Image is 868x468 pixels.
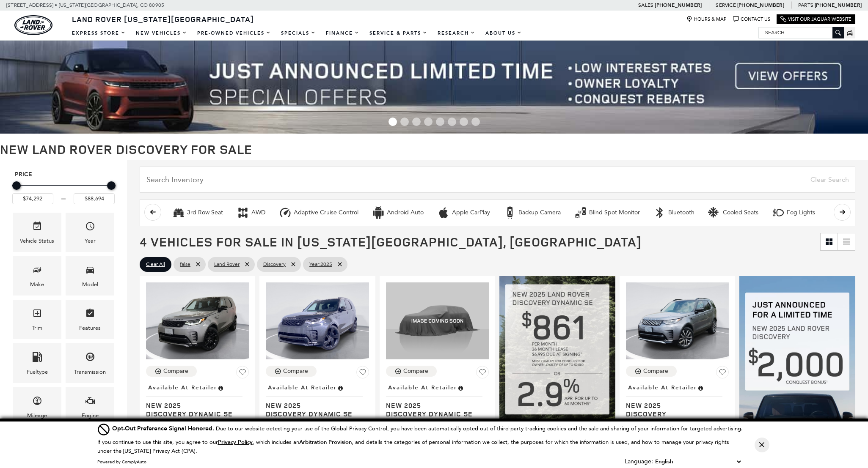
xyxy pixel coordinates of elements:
[626,366,677,377] button: Compare Vehicle
[476,366,489,382] button: Save Vehicle
[626,410,722,427] span: Discovery Metropolitan Edition
[187,209,223,216] div: 3rd Row Seat
[140,233,642,250] span: 4 Vehicles for Sale in [US_STATE][GEOGRAPHIC_DATA], [GEOGRAPHIC_DATA]
[236,366,249,382] button: Save Vehicle
[780,16,851,22] a: Visit Our Jaguar Website
[755,438,769,452] button: Close Button
[6,2,164,8] a: [STREET_ADDRESS] • [US_STATE][GEOGRAPHIC_DATA], CO 80905
[146,410,242,418] span: Discovery Dynamic SE
[13,343,61,383] div: FueltypeFueltype
[400,118,409,126] span: Go to slide 2
[266,401,362,410] span: New 2025
[321,26,364,41] a: Finance
[309,261,320,267] span: Year :
[737,2,784,8] a: [PHONE_NUMBER]
[643,367,668,375] div: Compare
[163,367,188,375] div: Compare
[389,118,397,126] span: Go to slide 1
[448,118,456,126] span: Go to slide 6
[13,300,61,339] div: TrimTrim
[85,394,95,411] span: Engine
[232,204,270,222] button: AWDAWD
[386,401,482,410] span: New 2025
[180,259,190,270] span: false
[626,401,722,410] span: New 2025
[436,118,444,126] span: Go to slide 5
[388,383,457,392] span: Available at Retailer
[14,15,52,35] a: land-rover
[798,2,813,8] span: Parts
[337,383,344,392] span: Vehicle is in stock and ready for immediate delivery. Due to demand, availability is subject to c...
[279,206,292,219] div: Adaptive Cruise Control
[733,16,770,22] a: Contact Us
[283,367,308,375] div: Compare
[12,193,53,204] input: Minimum
[386,410,482,418] span: Discovery Dynamic SE
[146,401,242,410] span: New 2025
[708,206,721,219] div: Cooled Seats
[723,209,758,216] div: Cooled Seats
[74,193,115,204] input: Maximum
[815,2,862,8] a: [PHONE_NUMBER]
[403,367,428,375] div: Compare
[480,26,527,41] a: About Us
[372,206,385,219] div: Android Auto
[74,367,106,377] div: Transmission
[386,366,437,377] button: Compare Vehicle
[471,118,480,126] span: Go to slide 8
[146,259,165,270] span: Clear All
[148,383,217,392] span: Available at Retailer
[12,181,21,190] div: Minimum Price
[85,236,96,246] div: Year
[574,206,587,219] div: Blind Spot Monitor
[217,383,224,392] span: Vehicle is in stock and ready for immediate delivery. Due to demand, availability is subject to c...
[251,209,265,216] div: AWD
[309,259,332,270] span: 2025
[452,209,490,216] div: Apple CarPlay
[268,383,337,392] span: Available at Retailer
[412,118,421,126] span: Go to slide 3
[85,306,95,323] span: Features
[85,350,95,367] span: Transmission
[79,323,101,333] div: Features
[140,167,855,193] input: Search Inventory
[460,118,468,126] span: Go to slide 7
[112,424,743,433] div: Due to our website detecting your use of the Global Privacy Control, you have been automatically ...
[716,2,736,8] span: Service
[668,209,694,216] div: Bluetooth
[13,256,61,296] div: MakeMake
[146,382,249,418] a: Available at RetailerNew 2025Discovery Dynamic SE
[437,206,450,219] div: Apple CarPlay
[829,206,841,219] div: Hands-Free Liftgate
[504,206,516,219] div: Backup Camera
[218,438,253,446] u: Privacy Policy
[263,259,286,270] span: Discovery
[364,26,433,41] a: Service & Parts
[266,410,362,418] span: Discovery Dynamic SE
[686,16,727,22] a: Hours & Map
[266,382,369,418] a: Available at RetailerNew 2025Discovery Dynamic SE
[72,14,254,24] span: Land Rover [US_STATE][GEOGRAPHIC_DATA]
[299,438,352,446] strong: Arbitration Provision
[12,178,115,204] div: Price
[638,2,653,8] span: Sales
[146,366,197,377] button: Compare Vehicle
[628,383,697,392] span: Available at Retailer
[67,14,259,24] a: Land Rover [US_STATE][GEOGRAPHIC_DATA]
[716,366,729,382] button: Save Vehicle
[787,209,815,216] div: Fog Lights
[424,118,433,126] span: Go to slide 4
[386,282,489,360] img: 2025 LAND ROVER Discovery Dynamic SE
[85,263,95,280] span: Model
[192,26,276,41] a: Pre-Owned Vehicles
[27,411,47,420] div: Mileage
[499,204,565,222] button: Backup CameraBackup Camera
[457,383,464,392] span: Vehicle is in stock and ready for immediate delivery. Due to demand, availability is subject to c...
[570,204,645,222] button: Blind Spot MonitorBlind Spot Monitor
[14,15,52,35] img: Land Rover
[386,382,489,418] a: Available at RetailerNew 2025Discovery Dynamic SE
[834,204,851,221] button: scroll right
[146,282,249,360] img: 2025 LAND ROVER Discovery Dynamic SE
[626,382,729,427] a: Available at RetailerNew 2025Discovery Metropolitan Edition
[32,263,42,280] span: Make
